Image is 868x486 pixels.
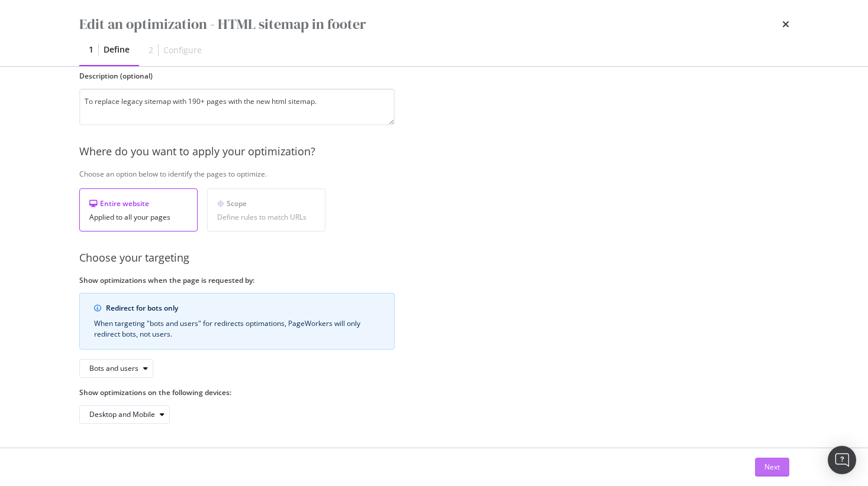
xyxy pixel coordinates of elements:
[79,275,395,285] label: Show optimizations when the page is requested by:
[755,458,789,477] button: Next
[828,446,856,474] div: Open Intercom Messenger
[79,387,395,397] label: Show optimizations on the following devices:
[79,293,395,350] div: info banner
[79,359,153,378] button: Bots and users
[89,213,188,221] div: Applied to all your pages
[79,144,789,159] div: Where do you want to apply your optimization?
[79,169,789,179] div: Choose an option below to identify the pages to optimize.
[217,213,315,221] div: Define rules to match URLs
[89,44,93,56] div: 1
[79,14,366,34] div: Edit an optimization - HTML sitemap in footer
[163,44,202,56] div: Configure
[89,411,155,418] div: Desktop and Mobile
[89,365,138,372] div: Bots and users
[79,71,395,81] label: Description (optional)
[782,14,789,34] div: times
[104,44,130,56] div: Define
[106,303,380,314] div: Redirect for bots only
[217,198,315,208] div: Scope
[79,405,170,424] button: Desktop and Mobile
[764,462,780,472] div: Next
[79,89,395,125] textarea: To replace legacy sitemap with 190+ pages with the new html sitemap.
[94,318,380,340] div: When targeting "bots and users" for redirects optimations, PageWorkers will only redirect bots, n...
[79,250,789,266] div: Choose your targeting
[89,198,188,208] div: Entire website
[149,44,153,56] div: 2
